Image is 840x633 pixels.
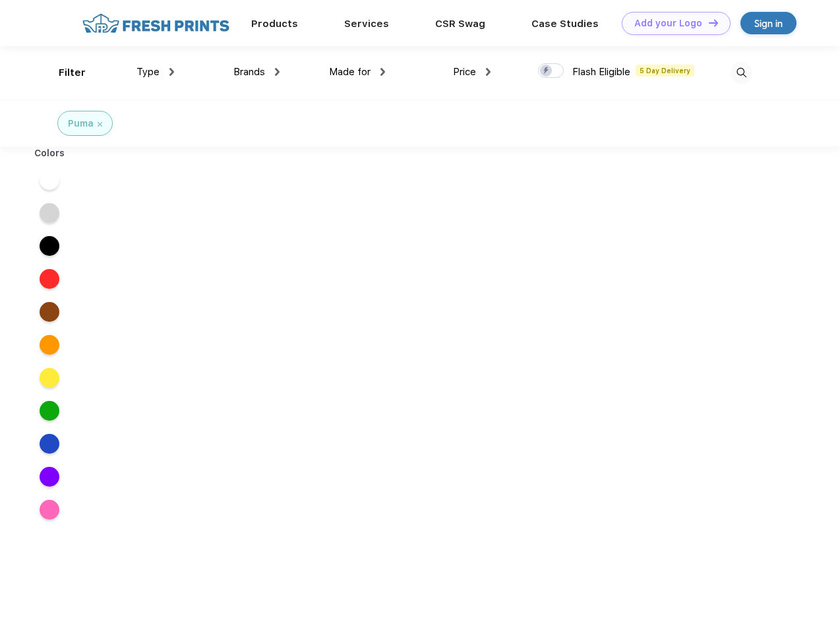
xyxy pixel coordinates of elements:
[572,66,630,78] span: Flash Eligible
[636,65,694,76] span: 5 Day Delivery
[380,68,385,76] img: dropdown.png
[731,62,752,84] img: desktop_search.svg
[453,66,476,78] span: Price
[329,66,371,78] span: Made for
[68,117,94,131] div: Puma
[59,65,86,80] div: Filter
[233,66,265,78] span: Brands
[740,12,796,34] a: Sign in
[344,18,389,30] a: Services
[634,18,702,29] div: Add your Logo
[486,68,491,76] img: dropdown.png
[435,18,485,30] a: CSR Swag
[251,18,298,30] a: Products
[78,12,233,35] img: fo%20logo%202.webp
[136,66,160,78] span: Type
[275,68,280,76] img: dropdown.png
[24,146,75,160] div: Colors
[169,68,174,76] img: dropdown.png
[709,19,718,26] img: DT
[98,122,102,127] img: filter_cancel.svg
[754,16,783,31] div: Sign in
